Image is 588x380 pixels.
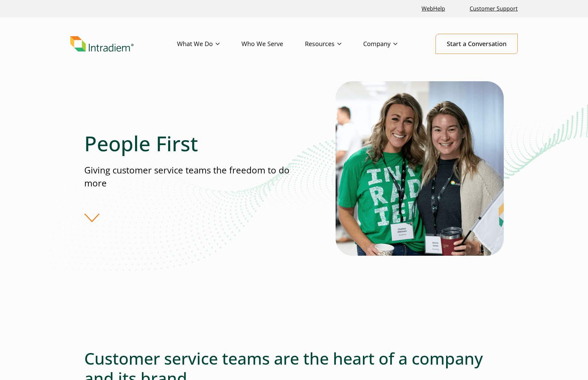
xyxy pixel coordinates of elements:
[70,36,134,52] img: Intradiem
[363,34,419,54] a: Company
[305,34,363,54] a: Resources
[336,81,504,256] img: Two contact center partners from Intradiem smiling
[177,34,241,54] a: What We Do
[241,34,305,54] a: Who We Serve
[84,131,294,156] h1: People First
[467,1,520,16] a: Customer Support
[419,1,448,16] a: Link opens in a new window
[84,164,294,189] p: Giving customer service teams the freedom to do more
[70,36,177,52] a: Link to homepage of Intradiem
[436,34,518,54] a: Start a Conversation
